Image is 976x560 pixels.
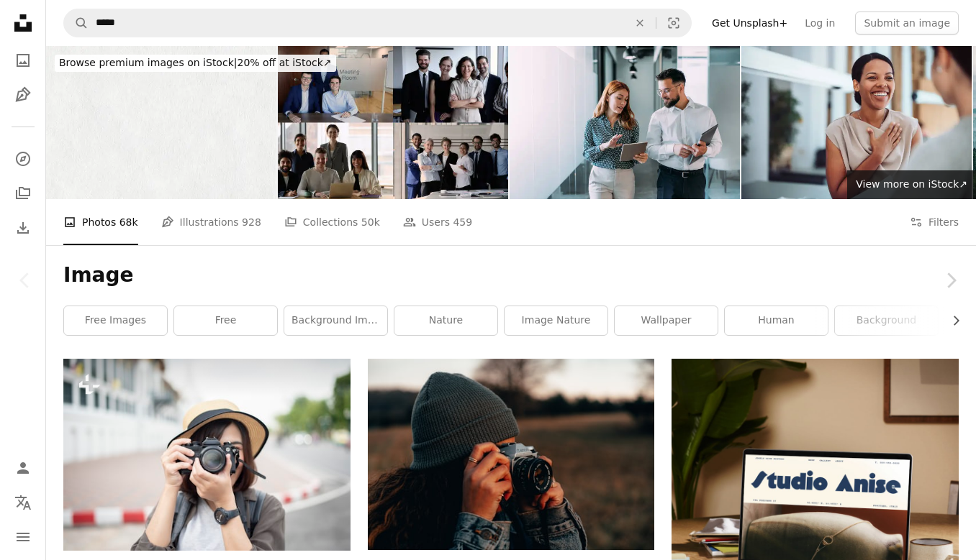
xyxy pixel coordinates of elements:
a: Users 459 [403,199,472,245]
a: Explore [9,144,37,173]
button: Menu [9,523,37,551]
button: Language [9,488,37,517]
img: Young Asian travel woman is enjoying with beautiful place in Bangkok, Thailand [63,359,351,550]
a: Collections [9,179,37,208]
a: Log in [796,12,844,35]
img: Collage of multinational business team posing at workplace [278,46,508,199]
a: background image [284,306,387,335]
a: Log in / Sign up [9,454,37,482]
button: Search Unsplash [64,9,89,37]
button: Filters [910,199,959,245]
img: Making decision on the move [510,46,740,199]
a: Photos [9,46,37,75]
a: woman with DSLR camera [368,448,655,461]
a: Browse premium images on iStock|20% off at iStock↗ [46,46,345,81]
button: Visual search [656,9,691,37]
a: human [725,306,828,335]
form: Find visuals sitewide [63,9,692,37]
a: free images [64,306,167,335]
a: Get Unsplash+ [703,12,796,35]
span: 50k [361,214,380,230]
span: Browse premium images on iStock | [59,57,237,68]
a: View more on iStock↗ [847,170,976,199]
a: nature [394,306,497,335]
a: Collections 50k [284,199,380,245]
a: Illustrations [9,81,37,109]
button: Submit an image [855,12,959,35]
img: White recycled craft paper texture as background [46,46,276,199]
a: free [174,306,277,335]
img: Woman Smiling and Expressing Gratitude During a Conversation [741,46,972,199]
h1: Image [63,262,959,288]
img: woman with DSLR camera [368,359,655,550]
a: Illustrations 928 [161,199,261,245]
span: View more on iStock ↗ [856,178,967,190]
span: 20% off at iStock ↗ [59,57,332,68]
span: 459 [453,214,472,230]
span: 928 [242,214,261,230]
a: background [835,306,938,335]
a: wallpaper [615,306,718,335]
a: Young Asian travel woman is enjoying with beautiful place in Bangkok, Thailand [63,448,351,461]
a: image nature [505,306,607,335]
a: Next [926,211,976,349]
button: Clear [624,9,656,37]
